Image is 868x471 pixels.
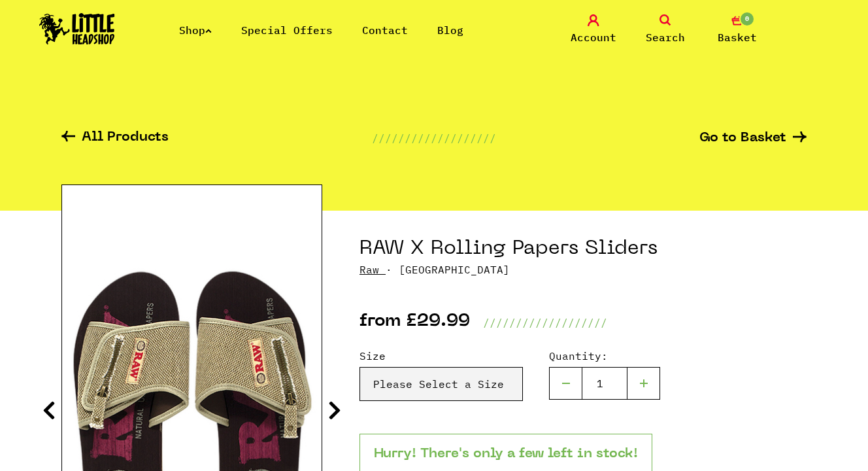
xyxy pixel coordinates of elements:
[359,315,470,330] p: from £29.99
[549,348,660,364] label: Quantity:
[739,11,755,27] span: 0
[483,315,607,330] p: ///////////////////
[241,24,333,37] a: Special Offers
[705,14,770,45] a: 0 Basket
[646,29,685,45] span: Search
[359,262,807,277] p: · [GEOGRAPHIC_DATA]
[571,29,616,45] span: Account
[61,131,169,146] a: All Products
[359,263,379,276] a: Raw
[359,237,807,262] h1: RAW X Rolling Papers Sliders
[359,348,523,364] label: Size
[179,24,212,37] a: Shop
[437,24,463,37] a: Blog
[633,14,698,45] a: Search
[582,367,627,400] input: 1
[699,131,807,145] a: Go to Basket
[362,24,408,37] a: Contact
[39,13,115,44] img: Little Head Shop Logo
[718,29,757,45] span: Basket
[372,130,496,146] p: ///////////////////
